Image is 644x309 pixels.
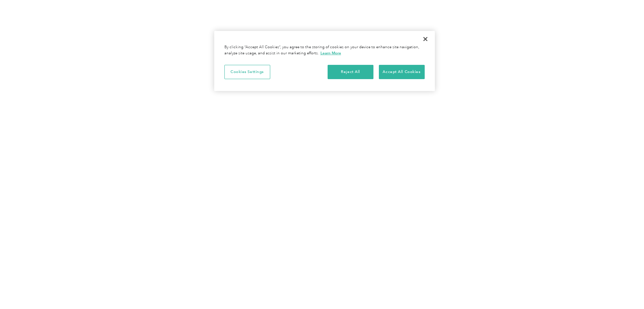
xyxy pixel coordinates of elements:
[328,65,373,79] button: Reject All
[320,51,341,55] a: More information about your privacy, opens in a new tab
[214,31,435,91] div: Privacy
[214,31,435,91] div: Cookie banner
[224,44,425,56] div: By clicking “Accept All Cookies”, you agree to the storing of cookies on your device to enhance s...
[379,65,425,79] button: Accept All Cookies
[224,65,270,79] button: Cookies Settings
[418,32,433,47] button: Close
